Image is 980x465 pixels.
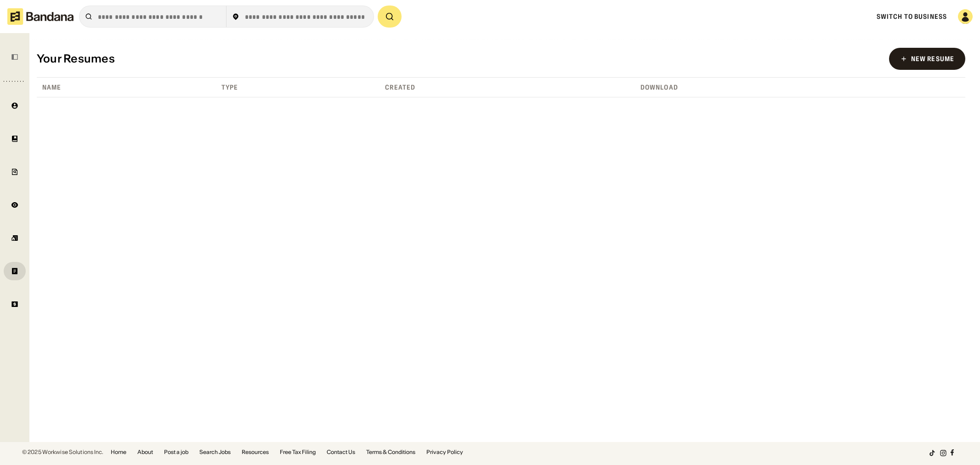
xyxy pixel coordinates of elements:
div: © 2025 Workwise Solutions Inc. [22,449,103,455]
a: Search Jobs [199,449,231,455]
a: Switch to Business [877,12,947,21]
a: About [137,449,153,455]
a: Terms & Conditions [366,449,415,455]
div: Name [39,83,61,91]
a: Post a job [164,449,188,455]
a: Resources [242,449,269,455]
a: Home [111,449,126,455]
div: Your Resumes [37,52,115,66]
a: Privacy Policy [426,449,463,455]
a: Free Tax Filing [280,449,316,455]
img: Bandana logotype [7,8,74,25]
div: Download [637,83,678,91]
div: New Resume [911,56,954,62]
div: Type [218,83,238,91]
a: Contact Us [327,449,355,455]
div: Created [381,83,415,91]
